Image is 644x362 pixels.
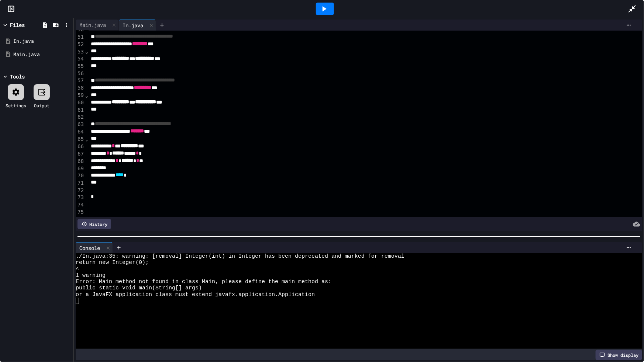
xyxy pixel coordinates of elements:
span: 1 warning [76,272,106,279]
span: ./In.java:35: warning: [removal] Integer(int) in Integer has been deprecated and marked for removal [76,253,404,260]
span: return new Integer(0); [76,260,149,266]
span: public static void main(String[] args) [76,285,202,291]
div: Chat with us now!Close [3,3,51,47]
span: or a JavaFX application class must extend javafx.application.Application [76,292,315,298]
div: History [78,219,111,229]
span: Error: Main method not found in class Main, please define the main method as: [76,279,331,285]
